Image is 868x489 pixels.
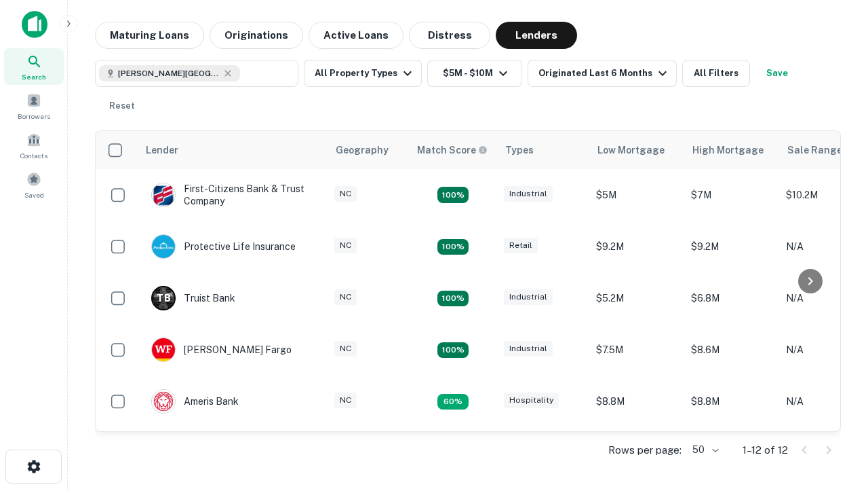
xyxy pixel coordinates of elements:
[684,324,779,376] td: $8.6M
[304,60,422,87] button: All Property Types
[4,88,64,124] a: Borrowers
[95,22,204,49] button: Maturing Loans
[496,22,577,49] button: Lenders
[417,143,485,158] h6: Match Score
[589,169,684,221] td: $5M
[504,289,553,305] div: Industrial
[328,131,409,169] th: Geography
[20,150,47,161] span: Contacts
[24,189,44,200] span: Saved
[334,238,357,253] div: NC
[334,186,357,202] div: NC
[608,442,682,458] p: Rows per page:
[152,390,175,413] img: picture
[22,71,46,82] span: Search
[22,11,47,38] img: capitalize-icon.png
[589,427,684,479] td: $9.2M
[684,272,779,324] td: $6.8M
[427,60,522,87] button: $5M - $10M
[4,127,64,164] a: Contacts
[528,60,677,87] button: Originated Last 6 Months
[589,131,684,169] th: Low Mortgage
[336,142,389,158] div: Geography
[334,289,357,305] div: NC
[538,65,671,81] div: Originated Last 6 Months
[505,142,534,158] div: Types
[597,142,665,158] div: Low Mortgage
[800,337,868,402] iframe: Chat Widget
[4,166,64,203] a: Saved
[743,442,788,458] p: 1–12 of 12
[437,342,469,359] div: Matching Properties: 2, hasApolloMatch: undefined
[309,22,403,49] button: Active Loans
[684,169,779,221] td: $7M
[684,221,779,272] td: $9.2M
[684,131,779,169] th: High Mortgage
[589,221,684,272] td: $9.2M
[334,341,357,357] div: NC
[504,186,553,202] div: Industrial
[687,440,721,460] div: 50
[334,393,357,408] div: NC
[138,131,328,169] th: Lender
[755,60,799,87] button: Save your search to get updates of matches that match your search criteria.
[4,48,64,85] a: Search
[152,235,175,258] img: picture
[589,324,684,376] td: $7.5M
[417,143,488,158] div: Capitalize uses an advanced AI algorithm to match your search with the best lender. The match sco...
[118,67,220,79] span: [PERSON_NAME][GEOGRAPHIC_DATA], [GEOGRAPHIC_DATA]
[684,376,779,427] td: $8.8M
[437,239,469,255] div: Matching Properties: 2, hasApolloMatch: undefined
[151,183,314,207] div: First-citizens Bank & Trust Company
[100,92,144,120] button: Reset
[18,111,50,122] span: Borrowers
[692,142,764,158] div: High Mortgage
[787,142,842,158] div: Sale Range
[152,183,175,206] img: picture
[589,376,684,427] td: $8.8M
[151,338,292,362] div: [PERSON_NAME] Fargo
[504,393,559,408] div: Hospitality
[504,341,553,357] div: Industrial
[146,142,178,158] div: Lender
[151,389,239,414] div: Ameris Bank
[682,60,750,87] button: All Filters
[589,272,684,324] td: $5.2M
[210,22,303,49] button: Originations
[409,22,490,49] button: Distress
[437,394,469,410] div: Matching Properties: 1, hasApolloMatch: undefined
[151,234,296,259] div: Protective Life Insurance
[497,131,589,169] th: Types
[409,131,497,169] th: Capitalize uses an advanced AI algorithm to match your search with the best lender. The match sco...
[437,291,469,307] div: Matching Properties: 3, hasApolloMatch: undefined
[504,238,538,253] div: Retail
[152,338,175,361] img: picture
[151,286,235,310] div: Truist Bank
[437,187,469,203] div: Matching Properties: 2, hasApolloMatch: undefined
[157,291,170,306] p: T B
[684,427,779,479] td: $9.2M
